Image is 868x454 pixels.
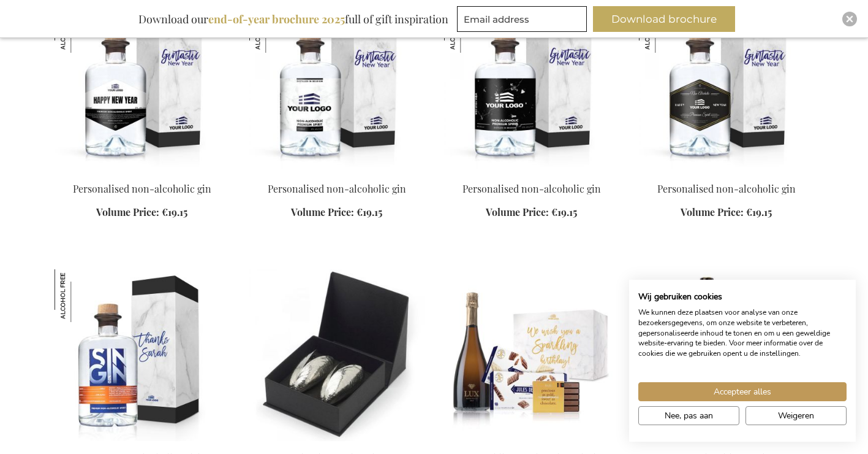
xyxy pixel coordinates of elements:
span: Volume Price: [96,206,159,218]
a: Lux Sparkling & Chocolate gift box [444,436,619,448]
b: end-of-year brochure 2025 [208,12,345,26]
a: Personalised non-alcoholic gin Personalised non-alcoholic gin [249,167,425,179]
a: Personalised non-alcoholic gin [73,182,211,195]
span: Accepteer alles [714,385,771,398]
a: Volume Price: €19.15 [291,206,382,220]
img: Zeeland Mussel Cutlery [249,269,425,441]
span: €19.15 [357,206,382,218]
button: Download brochure [593,6,735,32]
img: Lux Sparkling & Chocolate gift box [444,269,619,441]
div: Download our full of gift inspiration [133,6,454,32]
span: Volume Price: [486,206,549,218]
button: Alle cookies weigeren [745,406,847,425]
div: Close [842,12,857,26]
a: Volume Price: €19.15 [681,206,772,220]
span: €19.15 [551,206,577,218]
a: Personalised non-alcoholic gin [268,182,406,195]
a: Singin non-alcoholic spirit SINGIN non-alcoholic spirit [55,436,230,448]
span: €19.15 [162,206,187,218]
a: Personalized Non-Alcoholic Gin Personalised non-alcoholic gin [639,167,814,179]
span: Volume Price: [681,206,744,218]
a: Volume Price: €19.15 [486,206,577,220]
a: Genoels-Elderen Chardonnay Blue [639,436,814,448]
button: Pas cookie voorkeuren aan [638,406,739,425]
input: Email address [457,6,587,32]
button: Accepteer alle cookies [638,382,847,401]
span: Volume Price: [291,206,354,218]
form: marketing offers and promotions [457,6,591,36]
a: Personalised non-alcoholic gin Personalised non-alcoholic gin [444,167,619,179]
a: Personalised non-alcoholic gin [462,182,601,195]
p: We kunnen deze plaatsen voor analyse van onze bezoekersgegevens, om onze website te verbeteren, g... [638,307,847,359]
a: Personalised non-alcoholic gin Personalised non-alcoholic gin [55,167,230,179]
img: Close [846,15,853,23]
img: Genoels-Elderen Chardonnay Blue [639,269,814,441]
img: Singin non-alcoholic spirit [55,269,230,441]
span: Nee, pas aan [665,409,713,422]
a: Zeeland Mussel Cutlery [249,436,425,448]
img: SINGIN alcoholvrije spirit [55,269,107,322]
span: €19.15 [746,206,772,218]
span: Weigeren [778,409,814,422]
h2: Wij gebruiken cookies [638,291,847,302]
a: Personalised non-alcoholic gin [657,182,796,195]
a: Volume Price: €19.15 [96,206,187,220]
